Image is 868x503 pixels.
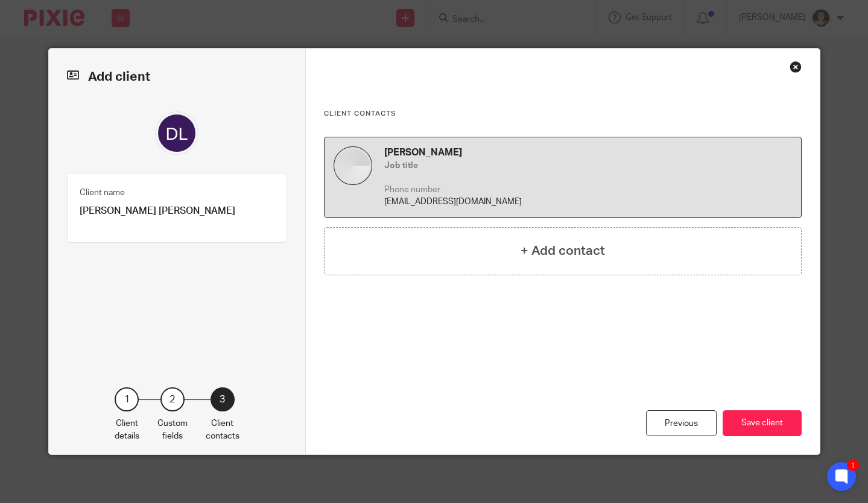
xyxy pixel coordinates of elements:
div: Close this dialog window [790,61,802,73]
p: Phone number [384,184,792,196]
p: Custom fields [157,417,188,442]
div: 1 [115,387,139,411]
h3: Client contacts [324,109,802,119]
div: 2 [160,387,185,411]
p: [EMAIL_ADDRESS][DOMAIN_NAME] [384,196,792,208]
button: Save client [723,410,802,436]
h2: Add client [67,67,287,87]
p: [PERSON_NAME] [PERSON_NAME] [80,205,274,217]
p: Client details [115,417,139,442]
p: Client contacts [206,417,239,442]
div: 3 [211,387,235,411]
img: default.jpg [334,146,372,185]
div: Previous [646,410,717,436]
h4: + Add contact [521,242,605,260]
div: 1 [847,459,859,471]
h4: [PERSON_NAME] [384,146,792,159]
label: Client name [80,187,125,199]
h5: Job title [384,160,792,172]
img: svg%3E [155,111,198,155]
